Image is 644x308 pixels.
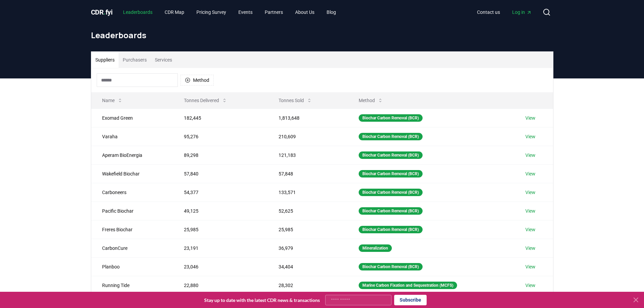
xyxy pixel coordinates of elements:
[173,146,267,164] td: 89,298
[91,257,173,276] td: Planboo
[359,282,457,289] div: Marine Carbon Fixation and Sequestration (MCFS)
[359,151,423,159] div: Biochar Carbon Removal (BCR)
[268,202,348,220] td: 52,625
[91,109,173,127] td: Exomad Green
[173,257,267,276] td: 23,046
[173,164,267,183] td: 57,840
[268,257,348,276] td: 34,404
[233,6,258,18] a: Events
[268,183,348,202] td: 133,571
[259,6,288,18] a: Partners
[268,164,348,183] td: 57,848
[91,30,553,41] h1: Leaderboards
[268,239,348,257] td: 36,979
[91,7,113,17] a: CDR.fyi
[353,94,388,107] button: Method
[321,6,341,18] a: Blog
[103,8,105,16] span: .
[181,75,214,86] button: Method
[268,146,348,164] td: 121,183
[268,127,348,146] td: 210,609
[119,52,151,68] button: Purchasers
[268,109,348,127] td: 1,813,648
[91,127,173,146] td: Varaha
[91,183,173,202] td: Carboneers
[525,189,535,196] a: View
[359,170,423,177] div: Biochar Carbon Removal (BCR)
[118,6,158,18] a: Leaderboards
[525,115,535,121] a: View
[268,220,348,239] td: 25,985
[525,245,535,252] a: View
[472,6,505,18] a: Contact us
[91,202,173,220] td: Pacific Biochar
[525,133,535,140] a: View
[525,263,535,270] a: View
[91,239,173,257] td: CarbonCure
[191,6,232,18] a: Pricing Survey
[118,6,341,18] nav: Main
[359,226,423,233] div: Biochar Carbon Removal (BCR)
[525,208,535,214] a: View
[91,52,119,68] button: Suppliers
[512,9,532,16] span: Log in
[359,114,423,122] div: Biochar Carbon Removal (BCR)
[525,152,535,159] a: View
[178,94,233,107] button: Tonnes Delivered
[173,127,267,146] td: 95,276
[97,94,128,107] button: Name
[525,282,535,289] a: View
[359,133,423,140] div: Biochar Carbon Removal (BCR)
[525,170,535,177] a: View
[268,276,348,294] td: 28,302
[91,220,173,239] td: Freres Biochar
[273,94,317,107] button: Tonnes Sold
[173,239,267,257] td: 23,191
[91,276,173,294] td: Running Tide
[359,189,423,196] div: Biochar Carbon Removal (BCR)
[472,6,537,18] nav: Main
[359,263,423,270] div: Biochar Carbon Removal (BCR)
[159,6,190,18] a: CDR Map
[359,207,423,215] div: Biochar Carbon Removal (BCR)
[525,226,535,233] a: View
[151,52,176,68] button: Services
[290,6,320,18] a: About Us
[91,8,113,16] span: CDR fyi
[173,276,267,294] td: 22,880
[173,183,267,202] td: 54,377
[91,146,173,164] td: Aperam BioEnergia
[173,220,267,239] td: 25,985
[91,164,173,183] td: Wakefield Biochar
[173,202,267,220] td: 49,125
[359,244,392,252] div: Mineralization
[173,109,267,127] td: 182,445
[507,6,537,18] a: Log in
